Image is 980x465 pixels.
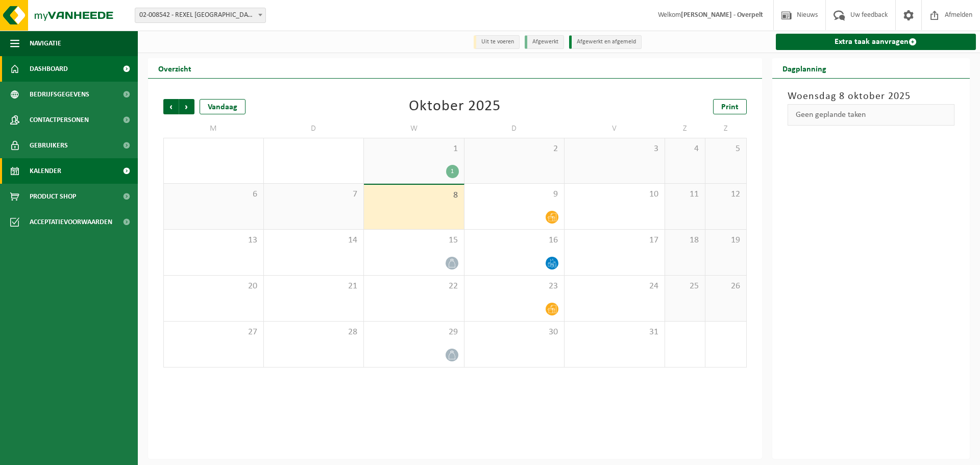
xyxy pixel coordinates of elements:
[710,235,741,246] span: 19
[364,119,464,138] td: W
[269,189,359,200] span: 7
[369,143,459,155] span: 1
[470,189,559,200] span: 9
[409,99,501,114] div: Oktober 2025
[470,327,559,338] span: 30
[665,119,706,138] td: Z
[30,107,89,133] span: Contactpersonen
[369,190,459,201] span: 8
[269,281,359,292] span: 21
[135,8,265,22] span: 02-008542 - REXEL BELGIUM NV - PELT
[269,327,359,338] span: 28
[30,133,68,158] span: Gebruikers
[369,327,459,338] span: 29
[30,209,112,235] span: Acceptatievoorwaarden
[200,99,246,114] div: Vandaag
[169,189,258,200] span: 6
[713,99,747,114] a: Print
[169,281,258,292] span: 20
[179,99,194,114] span: Volgende
[30,184,76,209] span: Product Shop
[670,143,700,155] span: 4
[264,119,364,138] td: D
[788,104,955,126] div: Geen geplande taken
[470,143,559,155] span: 2
[570,281,659,292] span: 24
[565,119,665,138] td: V
[710,189,741,200] span: 12
[681,11,763,19] strong: [PERSON_NAME] - Overpelt
[570,189,659,200] span: 10
[525,35,564,49] li: Afgewerkt
[148,58,202,78] h2: Overzicht
[470,281,559,292] span: 23
[569,35,642,49] li: Afgewerkt en afgemeld
[772,58,837,78] h2: Dagplanning
[163,119,264,138] td: M
[369,235,459,246] span: 15
[705,119,746,138] td: Z
[670,281,700,292] span: 25
[670,189,700,200] span: 11
[788,89,955,104] h3: Woensdag 8 oktober 2025
[30,56,68,82] span: Dashboard
[570,235,659,246] span: 17
[670,235,700,246] span: 18
[135,8,266,23] span: 02-008542 - REXEL BELGIUM NV - PELT
[30,158,61,184] span: Kalender
[710,281,741,292] span: 26
[776,34,976,50] a: Extra taak aanvragen
[446,165,459,178] div: 1
[30,31,61,56] span: Navigatie
[269,235,359,246] span: 14
[710,143,741,155] span: 5
[570,327,659,338] span: 31
[169,235,258,246] span: 13
[721,103,739,111] span: Print
[369,281,459,292] span: 22
[169,327,258,338] span: 27
[570,143,659,155] span: 3
[30,82,89,107] span: Bedrijfsgegevens
[474,35,520,49] li: Uit te voeren
[470,235,559,246] span: 16
[163,99,179,114] span: Vorige
[464,119,565,138] td: D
